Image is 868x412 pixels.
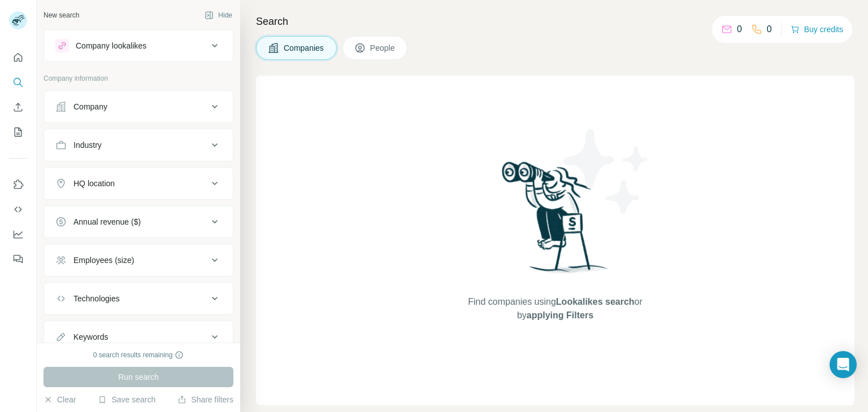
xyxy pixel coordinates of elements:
button: Share filters [177,394,233,405]
div: Company lookalikes [76,40,146,51]
button: Hide [197,7,240,24]
span: Find companies using or by [465,295,645,322]
button: Quick start [9,47,27,68]
button: Search [9,72,27,93]
button: Industry [44,132,233,159]
button: Feedback [9,249,27,269]
button: My lists [9,122,27,142]
span: People [370,42,396,54]
p: 0 [767,23,772,36]
div: Company [73,101,107,112]
div: HQ location [73,178,115,189]
button: Use Surfe on LinkedIn [9,174,27,195]
div: Industry [73,139,102,151]
button: Enrich CSV [9,97,27,117]
button: Company lookalikes [44,32,233,59]
button: Use Surfe API [9,199,27,220]
button: Technologies [44,285,233,312]
span: Lookalikes search [556,297,635,306]
span: Companies [284,42,325,54]
img: Surfe Illustration - Woman searching with binoculars [497,159,614,284]
button: HQ location [44,170,233,197]
button: Employees (size) [44,247,233,274]
p: 0 [737,23,742,36]
div: Annual revenue ($) [73,216,141,227]
button: Save search [98,394,155,405]
div: 0 search results remaining [93,350,184,360]
div: Keywords [73,331,108,343]
button: Clear [44,394,76,405]
button: Company [44,93,233,120]
button: Annual revenue ($) [44,208,233,235]
p: Company information [44,73,233,84]
span: applying Filters [527,310,593,320]
div: Employees (size) [73,255,134,266]
button: Buy credits [791,21,843,37]
div: New search [44,10,79,20]
button: Keywords [44,323,233,350]
h4: Search [256,14,854,29]
img: Surfe Illustration - Stars [555,121,657,222]
div: Open Intercom Messenger [830,351,857,378]
button: Dashboard [9,224,27,244]
div: Technologies [73,293,120,304]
